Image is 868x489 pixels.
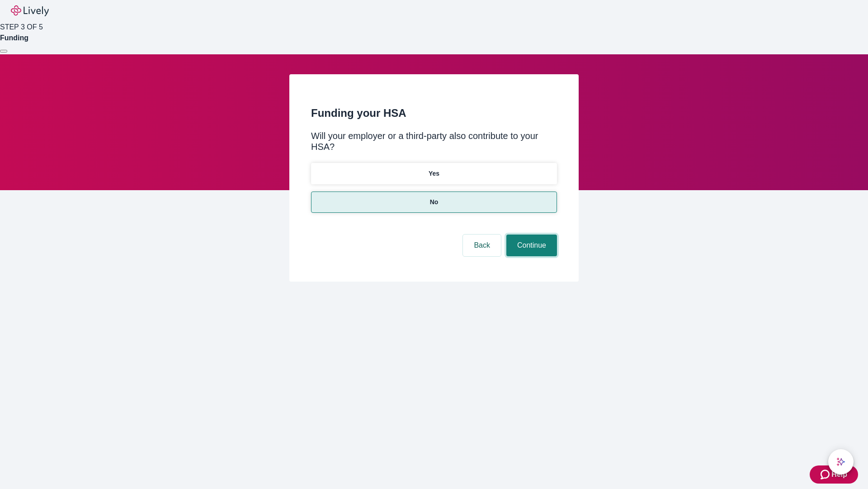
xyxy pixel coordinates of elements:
[828,449,854,475] button: chat
[810,465,858,484] button: Zendesk support iconHelp
[311,130,557,152] div: Will your employer or a third-party also contribute to your HSA?
[463,235,501,256] button: Back
[311,163,557,184] button: Yes
[11,5,49,16] img: Lively
[430,197,439,207] p: No
[831,469,847,480] span: Help
[821,469,831,480] svg: Zendesk support icon
[836,457,845,466] svg: Lively AI Assistant
[311,105,557,121] h2: Funding your HSA
[506,235,557,256] button: Continue
[311,192,557,213] button: No
[429,169,439,178] p: Yes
